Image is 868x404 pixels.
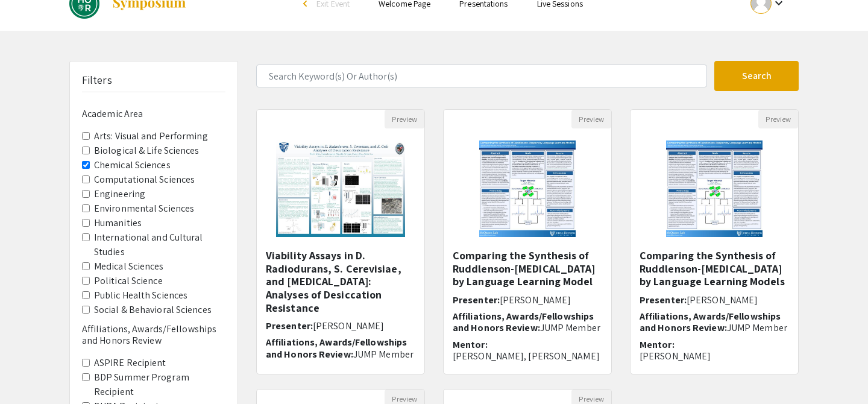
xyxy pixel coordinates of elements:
[540,321,600,334] span: JUMP Member
[94,187,145,201] label: Engineering
[571,110,611,128] button: Preview
[82,108,225,119] h6: Academic Area
[640,249,789,288] h5: Comparing the Synthesis of Ruddlenson-[MEDICAL_DATA] by Language Learning Models
[500,294,571,306] span: [PERSON_NAME]
[94,129,208,144] label: Arts: Visual and Performing
[264,128,417,249] img: <p>Viability Assays in D. Radiodurans, S. Cerevisiae, and E. Coli: ​Analyses of Desiccation Resis...
[94,230,225,259] label: International and Cultural Studies
[94,158,171,172] label: Chemical Sciences
[453,249,602,288] h5: Comparing the Synthesis of Ruddlenson-[MEDICAL_DATA] by Language Learning Model
[94,216,142,230] label: Humanities
[453,338,488,351] span: Mentor:
[654,128,775,249] img: <p>Comparing the Synthesis of Ruddlenson-Poppers by Language Learning Models</p>
[467,128,588,249] img: <p><strong>Comparing the Synthesis of Ruddlenson-Poppers by Language Learning Model</strong></p>
[443,109,612,374] div: Open Presentation <p><strong>Comparing the Synthesis of Ruddlenson-Poppers by Language Learning M...
[714,61,799,91] button: Search
[727,321,787,334] span: JUMP Member
[313,320,384,332] span: [PERSON_NAME]
[82,74,112,87] h5: Filters
[94,370,225,399] label: BDP Summer Program Recipient
[266,364,301,377] span: Mentor:
[82,323,225,346] h6: Affiliations, Awards/Fellowships and Honors Review
[353,348,414,361] span: JUMP Member
[256,109,425,374] div: Open Presentation <p>Viability Assays in D. Radiodurans, S. Cerevisiae, and E. Coli: ​Analyses of...
[640,338,675,351] span: Mentor:
[266,320,415,332] h6: Presenter:
[453,310,594,334] span: Affiliations, Awards/Fellowships and Honors Review:
[758,110,798,128] button: Preview
[453,350,602,362] p: [PERSON_NAME], [PERSON_NAME]
[640,310,781,334] span: Affiliations, Awards/Fellowships and Honors Review:
[266,249,415,314] h5: Viability Assays in D. Radiodurans, S. Cerevisiae, and [MEDICAL_DATA]: ​Analyses of Desiccation R...
[94,274,163,288] label: Political Science
[256,65,707,87] input: Search Keyword(s) Or Author(s)
[385,110,424,128] button: Preview
[9,350,51,395] iframe: Chat
[94,288,187,303] label: Public Health Sciences
[94,356,166,370] label: ASPIRE Recipient
[94,303,212,317] label: Social & Behavioral Sciences
[687,294,758,306] span: [PERSON_NAME]
[640,350,789,362] p: [PERSON_NAME]
[94,144,200,158] label: Biological & Life Sciences
[266,336,407,360] span: Affiliations, Awards/Fellowships and Honors Review:
[630,109,799,374] div: Open Presentation <p>Comparing the Synthesis of Ruddlenson-Poppers by Language Learning Models</p>
[640,294,789,306] h6: Presenter:
[94,259,164,274] label: Medical Sciences
[94,172,195,187] label: Computational Sciences
[94,201,194,216] label: Environmental Sciences
[453,294,602,306] h6: Presenter:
